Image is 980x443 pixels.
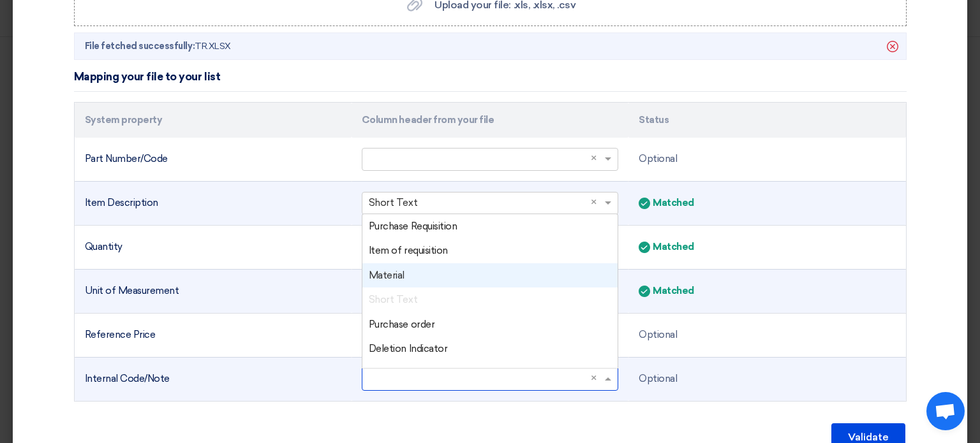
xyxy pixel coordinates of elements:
span: File fetched successfully: [85,41,195,52]
span: Material [369,270,405,281]
div: Mapping your file to your list [74,69,221,85]
span: Clear all [591,372,602,386]
span: TR.XLSX [85,40,231,53]
span: Purchase Requisition [369,221,457,232]
span: Optional [639,153,677,164]
span: Optional [639,329,677,340]
span: Matched [653,240,694,254]
span: × [591,372,597,384]
span: Matched [653,196,694,210]
span: Clear all [591,152,602,166]
span: Clear all [591,196,602,210]
span: Matched [653,284,694,298]
th: Column header from your file [352,103,628,138]
div: Internal Code/Note [85,372,341,386]
span: Deletion Indicator [369,343,447,354]
span: × [591,196,597,208]
span: Item of requisition [369,245,448,256]
span: Purchase order [369,319,434,330]
div: Part Number/Code [85,152,341,166]
span: Optional [639,373,677,384]
div: Unit of Measurement [85,284,341,298]
div: Item Description [85,196,341,210]
span: Short Text [369,294,417,305]
th: System property [75,103,352,138]
div: Reference Price [85,328,341,342]
div: Open chat [926,392,965,430]
span: × [591,152,597,164]
th: Status [628,103,905,138]
div: Quantity [85,240,341,254]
